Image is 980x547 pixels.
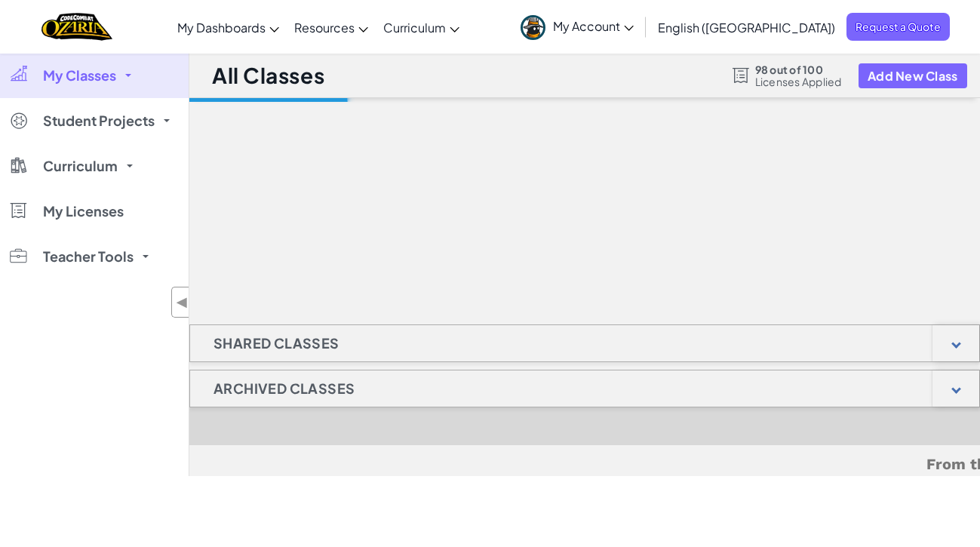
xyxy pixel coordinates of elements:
[846,13,950,41] a: Request a Quote
[43,250,134,263] span: Teacher Tools
[755,75,842,88] span: Licenses Applied
[41,11,112,42] img: Home
[513,3,641,51] a: My Account
[43,204,124,218] span: My Licenses
[43,69,116,82] span: My Classes
[755,63,842,75] span: 98 out of 100
[383,20,446,35] span: Curriculum
[859,63,967,88] button: Add New Class
[177,20,266,35] span: My Dashboards
[43,159,118,173] span: Curriculum
[190,370,378,407] h1: Archived Classes
[376,7,467,48] a: Curriculum
[287,7,376,48] a: Resources
[170,7,287,48] a: My Dashboards
[41,11,112,42] a: Ozaria by CodeCombat logo
[212,61,324,90] h1: All Classes
[294,20,355,35] span: Resources
[521,15,545,40] img: avatar
[176,291,189,313] span: ◀
[190,324,363,362] h1: Shared Classes
[553,18,634,34] span: My Account
[43,114,155,128] span: Student Projects
[658,20,835,35] span: English ([GEOGRAPHIC_DATA])
[650,7,843,48] a: English ([GEOGRAPHIC_DATA])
